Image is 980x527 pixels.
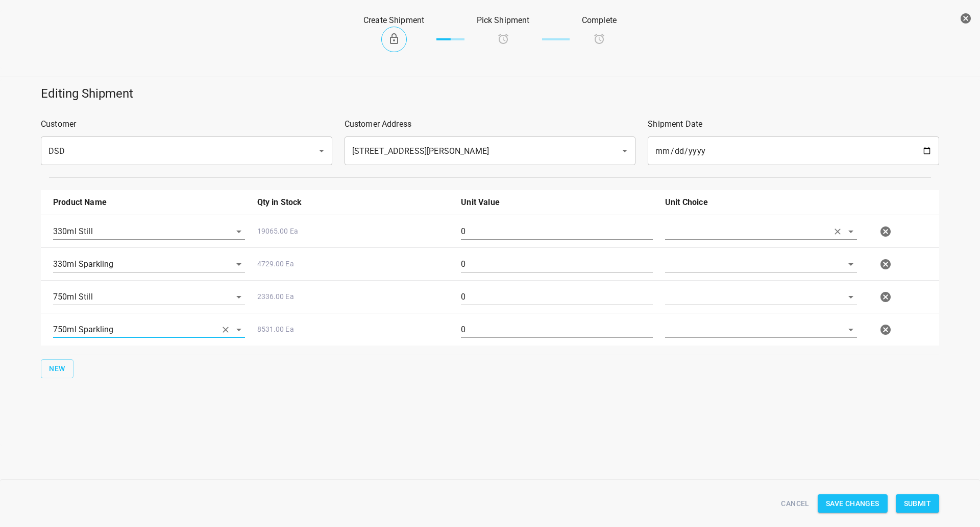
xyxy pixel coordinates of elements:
[257,196,449,209] p: Qty in Stock
[257,324,449,335] p: 8531.00 Ea
[618,144,632,158] button: Open
[41,359,73,378] button: New
[844,323,858,337] button: Open
[830,224,845,239] button: Clear
[844,224,858,239] button: Open
[777,494,813,513] button: Cancel
[904,497,931,510] span: Submit
[232,224,246,239] button: Open
[314,144,329,158] button: Open
[49,362,65,375] span: New
[232,323,246,337] button: Open
[41,118,332,130] p: Customer
[461,196,653,209] p: Unit Value
[818,494,888,513] button: Save Changes
[257,259,449,269] p: 4729.00 Ea
[648,118,939,130] p: Shipment Date
[896,494,939,513] button: Submit
[477,14,530,27] p: Pick Shipment
[345,118,636,130] p: Customer Address
[232,290,246,304] button: Open
[582,14,617,27] p: Complete
[41,85,939,102] h5: Editing Shipment
[363,14,424,27] p: Create Shipment
[665,196,857,209] p: Unit Choice
[257,291,449,302] p: 2336.00 Ea
[232,257,246,271] button: Open
[218,323,233,337] button: Clear
[257,226,449,237] p: 19065.00 Ea
[844,290,858,304] button: Open
[826,497,879,510] span: Save Changes
[844,257,858,271] button: Open
[781,497,809,510] span: Cancel
[53,196,245,209] p: Product Name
